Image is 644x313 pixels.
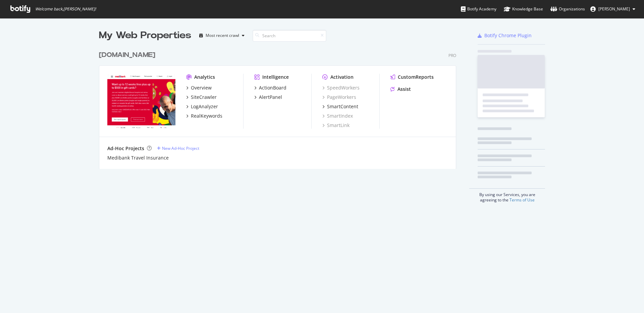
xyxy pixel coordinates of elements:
a: PageWorkers [322,94,356,101]
div: Organizations [550,6,585,12]
div: ActionBoard [259,84,286,91]
div: Most recent crawl [206,34,239,38]
div: Overview [191,84,212,91]
div: grid [99,42,462,169]
div: RealKeywords [191,113,222,119]
a: SmartLink [322,122,350,129]
a: SmartIndex [322,113,353,119]
a: LogAnalyzer [186,103,218,110]
div: Ad-Hoc Projects [107,145,144,152]
a: Medibank Travel Insurance [107,154,169,161]
a: SiteCrawler [186,94,217,101]
button: Most recent crawl [197,30,247,41]
div: By using our Services, you are agreeing to the [469,188,545,203]
a: Botify Chrome Plugin [478,32,532,39]
a: [DOMAIN_NAME] [99,50,158,60]
a: RealKeywords [186,113,222,119]
a: Overview [186,84,212,91]
a: Assist [390,86,411,92]
div: New Ad-Hoc Project [162,145,199,151]
a: Terms of Use [509,197,535,203]
div: My Web Properties [99,29,191,42]
div: Analytics [194,74,215,80]
a: CustomReports [390,74,434,80]
button: [PERSON_NAME] [585,4,641,14]
div: Assist [397,86,411,92]
a: SmartContent [322,103,358,110]
img: Medibank.com.au [107,74,175,128]
div: CustomReports [398,74,434,80]
div: Knowledge Base [504,6,543,12]
span: Welcome back, [PERSON_NAME] ! [35,6,96,12]
a: ActionBoard [254,84,286,91]
div: AlertPanel [259,94,282,101]
div: LogAnalyzer [191,103,218,110]
a: AlertPanel [254,94,282,101]
div: Pro [448,53,456,58]
a: SpeedWorkers [322,84,360,91]
div: Botify Chrome Plugin [484,32,532,39]
div: Activation [330,74,354,80]
input: Search [253,30,326,42]
div: Botify Academy [461,6,496,12]
div: SiteCrawler [191,94,217,101]
div: SmartContent [327,103,358,110]
div: Intelligence [262,74,289,80]
div: [DOMAIN_NAME] [99,50,155,60]
span: Craig McQuinn [598,6,630,12]
a: New Ad-Hoc Project [157,145,199,151]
